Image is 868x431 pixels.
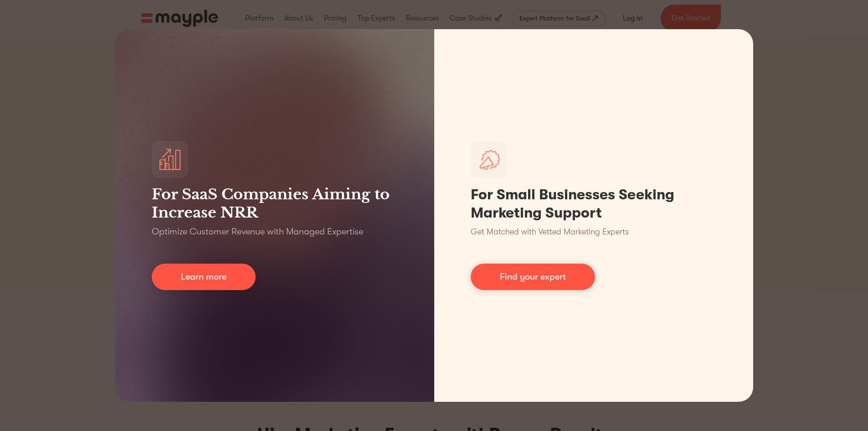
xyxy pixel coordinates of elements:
a: Find your expert [471,264,595,290]
h3: For SaaS Companies Aiming to Increase NRR [152,185,398,222]
a: Learn more [152,264,256,290]
p: Get Matched with Vetted Marketing Experts [471,226,629,238]
p: Optimize Customer Revenue with Managed Expertise [152,225,363,238]
h1: For Small Businesses Seeking Marketing Support [471,186,717,222]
